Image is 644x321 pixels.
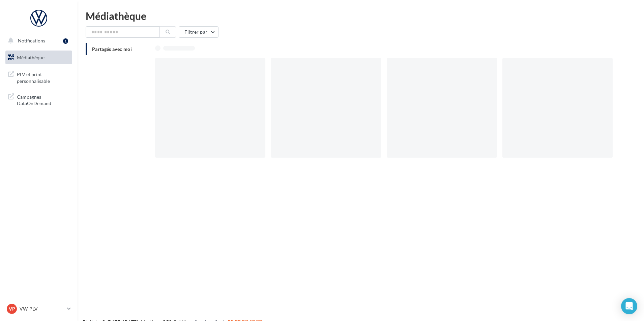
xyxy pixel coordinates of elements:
[63,38,68,44] div: 1
[17,55,45,60] span: Médiathèque
[4,67,74,87] a: PLV et print personnalisable
[9,306,15,312] span: VP
[17,92,69,107] span: Campagnes DataOnDemand
[4,34,71,48] button: Notifications 1
[5,302,72,315] a: VP VW-PLV
[18,38,45,43] span: Notifications
[92,46,132,52] span: Partagés avec moi
[86,11,636,21] div: Médiathèque
[17,70,69,84] span: PLV et print personnalisable
[20,306,64,312] p: VW-PLV
[621,298,637,314] div: Open Intercom Messenger
[4,51,74,65] a: Médiathèque
[179,26,218,38] button: Filtrer par
[4,90,74,109] a: Campagnes DataOnDemand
